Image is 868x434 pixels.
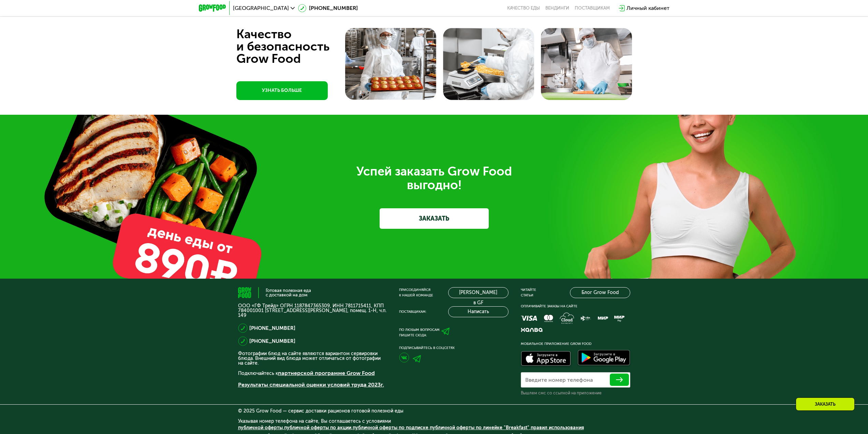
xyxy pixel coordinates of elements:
[570,287,630,298] a: Блог Grow Food
[521,304,630,309] div: Оплачивайте заказы на сайте
[353,425,428,431] a: публичной оферты по подписке
[399,327,440,338] div: По любым вопросам пишите сюда:
[627,4,670,12] div: Личный кабинет
[380,208,489,229] a: ЗАКАЗАТЬ
[266,288,311,297] div: Готовая полезная еда с доставкой на дом
[525,378,593,382] label: Введите номер телефона
[243,165,625,192] div: Успей заказать Grow Food выгодно!
[236,81,328,100] a: УЗНАТЬ БОЛЬШЕ
[233,5,289,11] span: [GEOGRAPHIC_DATA]
[399,309,426,314] div: Поставщикам:
[249,337,295,345] a: [PHONE_NUMBER]
[284,425,351,431] a: публичной оферты по акции
[448,287,509,298] a: [PERSON_NAME] в GF
[521,390,630,396] div: Вышлем смс со ссылкой на приложение
[249,324,295,332] a: [PHONE_NUMBER]
[576,349,632,368] img: Доступно в Google Play
[298,4,358,12] a: [PHONE_NUMBER]
[399,287,433,298] div: Присоединяйся к нашей команде
[278,370,375,376] a: партнерской программе Grow Food
[238,381,384,388] a: Результаты специальной оценки условий труда 2023г.
[238,369,387,377] p: Подключайтесь к
[238,425,283,431] a: публичной оферты
[448,306,509,317] button: Написать
[507,5,540,11] a: Качество еды
[236,28,355,65] div: Качество и безопасность Grow Food
[521,287,536,298] div: Читайте статьи
[545,5,569,11] a: Вендинги
[238,304,387,318] p: ООО «ГФ Трейд» ОГРН 1187847365309, ИНН 7811715411, КПП 784001001 [STREET_ADDRESS][PERSON_NAME], п...
[575,5,610,11] div: поставщикам
[399,345,509,351] div: Подписывайтесь в соцсетях
[238,409,630,414] div: © 2025 Grow Food — сервис доставки рационов готовой полезной еды
[796,397,855,411] div: Заказать
[238,351,387,366] p: Фотографии блюд на сайте являются вариантом сервировки блюда. Внешний вид блюда может отличаться ...
[430,425,529,431] a: публичной оферты по линейке "Breakfast"
[521,341,630,347] div: Мобильное приложение Grow Food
